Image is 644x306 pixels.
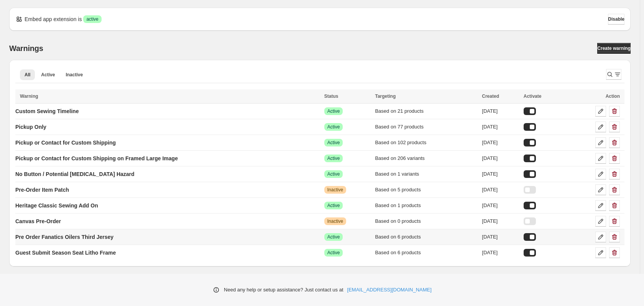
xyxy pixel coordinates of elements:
span: Warning [20,94,38,99]
span: Active [327,140,340,146]
span: Activate [524,94,542,99]
a: Canvas Pre-Order [15,215,61,227]
div: Based on 0 products [375,217,477,225]
div: Based on 206 variants [375,155,477,162]
div: Based on 77 products [375,123,477,131]
p: Heritage Classic Sewing Add On [15,202,98,209]
span: Active [41,72,55,78]
p: Guest Submit Season Seat Litho Frame [15,249,116,257]
p: No Button / Potential [MEDICAL_DATA] Hazard [15,170,135,178]
a: Pickup or Contact for Custom Shipping on Framed Large Image [15,152,178,165]
span: Active [327,171,340,177]
h2: Warnings [9,44,43,53]
p: Pre-Order Item Patch [15,186,69,194]
a: [EMAIL_ADDRESS][DOMAIN_NAME] [347,286,432,294]
span: Create warning [597,45,631,51]
p: Pickup or Contact for Custom Shipping on Framed Large Image [15,155,178,162]
div: [DATE] [482,155,519,162]
button: Disable [608,14,624,25]
a: Custom Sewing Timeline [15,105,79,117]
div: [DATE] [482,139,519,146]
a: No Button / Potential [MEDICAL_DATA] Hazard [15,168,135,180]
a: Guest Submit Season Seat Litho Frame [15,247,116,259]
div: Based on 5 products [375,186,477,194]
span: Active [327,202,340,209]
span: Active [327,234,340,240]
div: [DATE] [482,107,519,115]
p: Canvas Pre-Order [15,217,61,225]
span: Targeting [375,94,396,99]
span: Status [324,94,338,99]
div: Based on 6 products [375,249,477,257]
p: Pickup Only [15,123,46,131]
span: Inactive [327,187,343,193]
div: [DATE] [482,123,519,131]
div: [DATE] [482,186,519,194]
a: Pre-Order Item Patch [15,184,69,196]
p: Pre Order Fanatics Oilers Third Jersey [15,233,113,241]
p: Pickup or Contact for Custom Shipping [15,139,116,146]
div: [DATE] [482,249,519,257]
span: Action [606,94,620,99]
span: Inactive [327,218,343,224]
div: Based on 102 products [375,139,477,146]
a: Heritage Classic Sewing Add On [15,199,98,212]
div: [DATE] [482,233,519,241]
span: Active [327,124,340,130]
a: Pickup or Contact for Custom Shipping [15,137,116,149]
div: Based on 1 variants [375,170,477,178]
span: Active [327,155,340,161]
div: Based on 6 products [375,233,477,241]
span: Disable [608,16,624,22]
span: Active [327,250,340,256]
span: Created [482,94,499,99]
p: Custom Sewing Timeline [15,107,79,115]
button: Search and filter results [606,69,621,80]
a: Create warning [597,43,631,54]
div: [DATE] [482,170,519,178]
span: Inactive [66,72,83,78]
div: [DATE] [482,217,519,225]
div: [DATE] [482,202,519,209]
span: All [25,72,30,78]
div: Based on 1 products [375,202,477,209]
span: Active [327,108,340,114]
a: Pickup Only [15,121,46,133]
span: active [86,16,98,22]
a: Pre Order Fanatics Oilers Third Jersey [15,231,113,243]
div: Based on 21 products [375,107,477,115]
p: Embed app extension is [25,15,82,23]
